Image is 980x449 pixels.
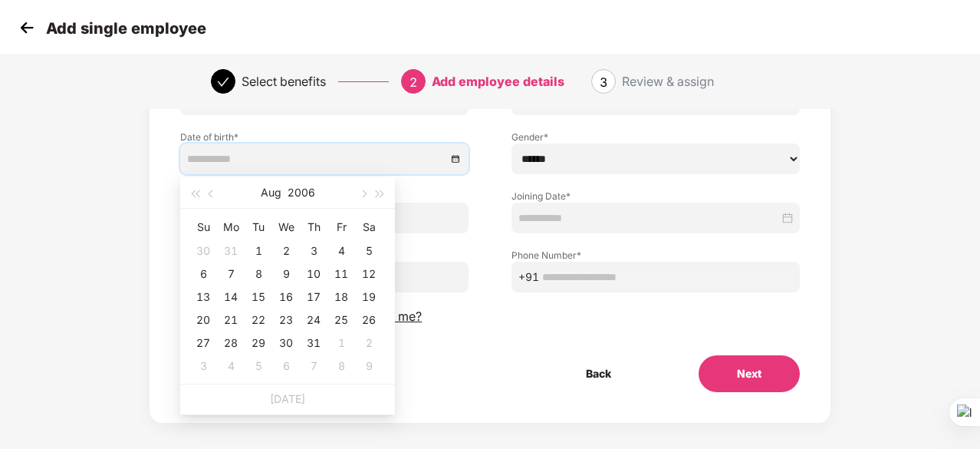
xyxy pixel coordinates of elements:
[304,357,323,375] div: 7
[355,239,383,262] td: 2006-08-05
[327,215,355,239] th: Fr
[222,265,240,283] div: 7
[300,215,327,239] th: Th
[189,309,217,332] td: 2006-08-20
[249,242,268,260] div: 1
[699,355,800,392] button: Next
[548,355,649,392] button: Back
[222,311,240,329] div: 21
[300,309,327,332] td: 2006-08-24
[355,262,383,286] td: 2006-08-12
[360,357,378,375] div: 9
[194,334,212,352] div: 27
[300,355,327,378] td: 2006-09-07
[272,332,300,355] td: 2006-08-30
[217,355,245,378] td: 2006-09-04
[189,355,217,378] td: 2006-09-03
[300,286,327,309] td: 2006-08-17
[272,239,300,262] td: 2006-08-02
[304,265,323,283] div: 10
[511,130,800,144] label: Gender
[332,357,350,375] div: 8
[189,286,217,309] td: 2006-08-13
[277,265,295,283] div: 9
[304,242,323,260] div: 3
[189,262,217,286] td: 2006-08-06
[277,242,295,260] div: 2
[355,332,383,355] td: 2006-09-02
[355,215,383,239] th: Sa
[180,130,469,144] label: Date of birth
[277,334,295,352] div: 30
[217,215,245,239] th: Mo
[249,265,268,283] div: 8
[245,286,272,309] td: 2006-08-15
[288,177,315,208] button: 2006
[327,262,355,286] td: 2006-08-11
[189,215,217,239] th: Su
[15,16,38,39] img: svg+xml;base64,PHN2ZyB4bWxucz0iaHR0cDovL3d3dy53My5vcmcvMjAwMC9zdmciIHdpZHRoPSIzMCIgaGVpZ2h0PSIzMC...
[300,332,327,355] td: 2006-08-31
[300,262,327,286] td: 2006-08-10
[409,74,417,90] span: 2
[217,309,245,332] td: 2006-08-21
[217,262,245,286] td: 2006-08-07
[272,215,300,239] th: We
[300,239,327,262] td: 2006-08-03
[245,355,272,378] td: 2006-09-05
[622,69,714,94] div: Review & assign
[355,355,383,378] td: 2006-09-09
[355,309,383,332] td: 2006-08-26
[189,239,217,262] td: 2006-07-30
[432,69,564,94] div: Add employee details
[327,286,355,309] td: 2006-08-18
[222,242,240,260] div: 31
[332,288,350,306] div: 18
[327,239,355,262] td: 2006-08-04
[511,249,800,262] label: Phone Number
[249,357,268,375] div: 5
[332,334,350,352] div: 1
[222,357,240,375] div: 4
[272,309,300,332] td: 2006-08-23
[518,269,539,286] span: +91
[46,19,206,38] p: Add single employee
[245,309,272,332] td: 2006-08-22
[360,242,378,260] div: 5
[360,288,378,306] div: 19
[222,288,240,306] div: 14
[249,288,268,306] div: 15
[304,311,323,329] div: 24
[261,177,281,208] button: Aug
[245,239,272,262] td: 2006-08-01
[327,309,355,332] td: 2006-08-25
[222,334,240,352] div: 28
[332,265,350,283] div: 11
[272,286,300,309] td: 2006-08-16
[194,288,212,306] div: 13
[217,76,229,88] span: check
[217,286,245,309] td: 2006-08-14
[249,311,268,329] div: 22
[600,74,607,90] span: 3
[194,357,212,375] div: 3
[245,215,272,239] th: Tu
[272,262,300,286] td: 2006-08-09
[511,190,800,203] label: Joining Date
[194,242,212,260] div: 30
[332,242,350,260] div: 4
[194,265,212,283] div: 6
[304,334,323,352] div: 31
[270,392,305,405] a: [DATE]
[332,311,350,329] div: 25
[194,311,212,329] div: 20
[217,239,245,262] td: 2006-07-31
[217,332,245,355] td: 2006-08-28
[277,311,295,329] div: 23
[304,288,323,306] div: 17
[249,334,268,352] div: 29
[189,332,217,355] td: 2006-08-27
[277,357,295,375] div: 6
[327,355,355,378] td: 2006-09-08
[245,332,272,355] td: 2006-08-29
